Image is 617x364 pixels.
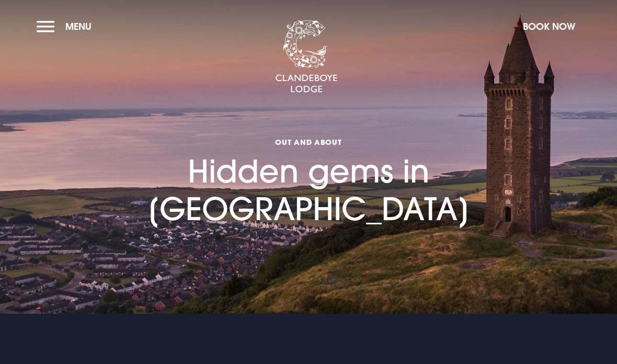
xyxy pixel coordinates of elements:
button: Menu [37,15,97,38]
button: Book Now [518,15,580,38]
h1: Hidden gems in [GEOGRAPHIC_DATA] [99,92,518,227]
img: Clandeboye Lodge [275,20,338,94]
span: Out and About [99,137,518,147]
span: Menu [65,20,92,32]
